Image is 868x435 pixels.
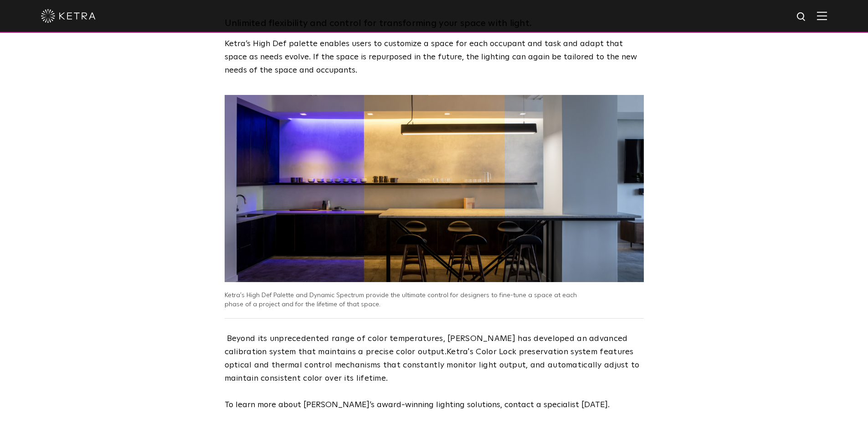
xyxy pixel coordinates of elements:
span: Beyond its unprecedented range of color temperatures, [PERSON_NAME] has developed an advanced cal... [225,335,640,382]
img: Purple light, warm white light, and brighter white light shown side by side in Ketra's NYC Showroom [225,95,644,282]
span: Ketra's Color Lock preservation system features optical and thermal control mechanisms that const... [225,348,640,383]
p: Ketra’s High Def Palette and Dynamic Spectrum provide the ultimate control for designers to fine-... [225,291,594,309]
p: To learn more about [PERSON_NAME]’s award-winning lighting solutions, contact a specialist [DATE]. [225,398,644,412]
p: Ketra’s High Def palette enables users to customize a space for each occupant and task and adapt ... [225,37,644,77]
img: search icon [796,11,807,23]
img: ketra-logo-2019-white [41,9,96,23]
img: Hamburger%20Nav.svg [817,11,827,20]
